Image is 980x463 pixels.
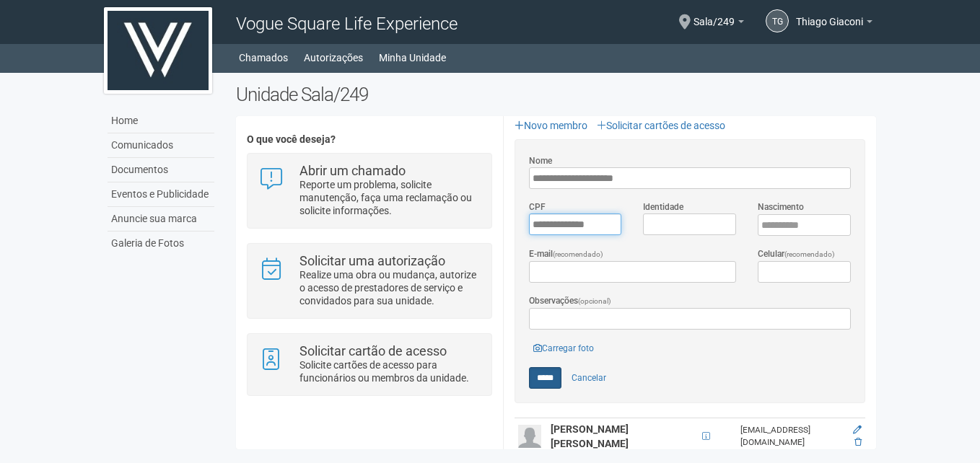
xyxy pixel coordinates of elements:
a: Carregar foto [529,340,598,356]
label: E-mail [529,247,603,261]
span: Thiago Giaconi [796,2,863,27]
a: Comunicados [108,133,214,158]
strong: Abrir um chamado [299,163,406,178]
span: (opcional) [578,297,611,305]
label: Nascimento [758,200,804,213]
a: Novo membro [515,120,587,131]
a: Excluir membro [854,437,862,447]
span: (recomendado) [784,250,835,258]
a: Galeria de Fotos [108,231,214,255]
label: Nome [529,154,552,167]
label: CPF [529,200,546,213]
a: Solicitar cartão de acesso Solicite cartões de acesso para funcionários ou membros da unidade. [258,345,480,384]
a: Thiago Giaconi [796,18,872,30]
div: [EMAIL_ADDRESS][DOMAIN_NAME] [740,424,841,449]
span: Sala/249 [694,2,735,27]
strong: Solicitar uma autorização [299,253,445,268]
span: Vogue Square Life Experience [236,14,458,34]
strong: [PERSON_NAME] [PERSON_NAME] [551,423,629,449]
p: Reporte um problema, solicite manutenção, faça uma reclamação ou solicite informações. [299,178,481,217]
a: Solicitar cartões de acesso [597,120,725,131]
a: Minha Unidade [379,48,446,68]
a: Anuncie sua marca [108,207,214,231]
a: Cancelar [564,367,614,389]
a: Solicitar uma autorização Realize uma obra ou mudança, autorize o acesso de prestadores de serviç... [258,255,480,307]
img: user.png [518,425,541,448]
a: Eventos e Publicidade [108,182,214,207]
label: Observações [529,294,611,308]
label: Identidade [643,200,683,213]
a: Autorizações [304,48,363,68]
img: logo.jpg [104,7,212,94]
a: Chamados [239,48,288,68]
a: TG [766,9,789,32]
p: Solicite cartões de acesso para funcionários ou membros da unidade. [299,358,481,384]
strong: Solicitar cartão de acesso [299,343,447,358]
a: Abrir um chamado Reporte um problema, solicite manutenção, faça uma reclamação ou solicite inform... [258,164,480,217]
p: Realize uma obra ou mudança, autorize o acesso de prestadores de serviço e convidados para sua un... [299,268,481,307]
span: (recomendado) [553,250,603,258]
label: Celular [758,247,835,261]
a: Sala/249 [694,18,744,30]
h4: O que você deseja? [247,134,491,145]
a: Home [108,109,214,133]
a: Documentos [108,158,214,182]
a: Editar membro [853,425,862,435]
h2: Unidade Sala/249 [236,84,876,105]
